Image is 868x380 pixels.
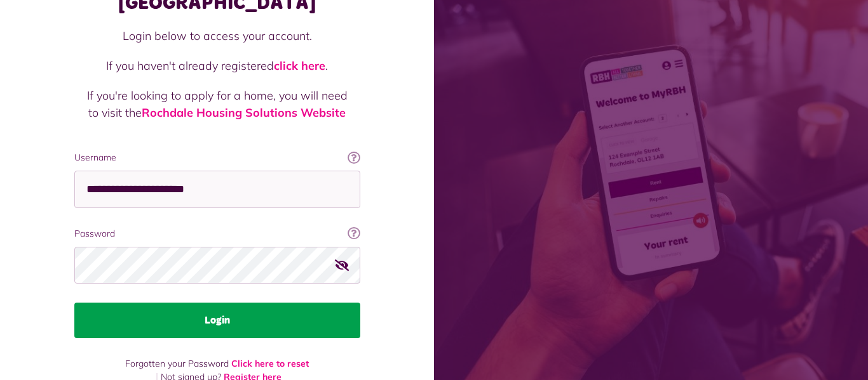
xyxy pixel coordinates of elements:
button: Login [74,303,360,338]
a: Click here to reset [231,358,309,369]
p: If you're looking to apply for a home, you will need to visit the [87,87,348,121]
span: Forgotten your Password [125,358,229,369]
p: If you haven't already registered . [87,57,348,74]
a: click here [274,58,325,73]
label: Username [74,151,360,164]
a: Rochdale Housing Solutions Website [142,105,346,120]
p: Login below to access your account. [87,27,348,44]
label: Password [74,227,360,240]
